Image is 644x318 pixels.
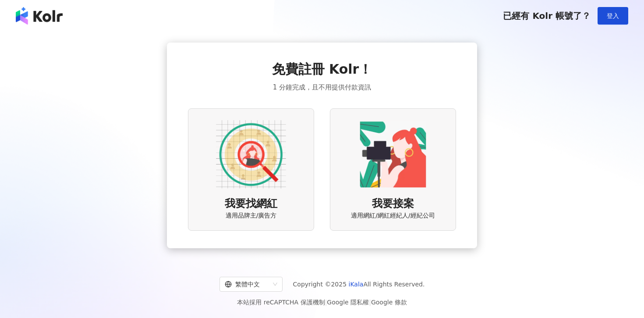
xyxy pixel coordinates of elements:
[349,281,364,288] a: iKala
[369,299,371,306] span: |
[237,297,407,307] span: 本站採用 reCAPTCHA 保護機制
[358,119,428,189] img: KOL identity option
[325,299,327,306] span: |
[293,279,425,289] span: Copyright © 2025 All Rights Reserved.
[225,277,269,291] div: 繁體中文
[351,211,435,220] span: 適用網紅/網紅經紀人/經紀公司
[226,211,277,220] span: 適用品牌主/廣告方
[371,299,407,306] a: Google 條款
[598,7,628,25] button: 登入
[216,119,286,189] img: AD identity option
[273,82,371,93] span: 1 分鐘完成，且不用提供付款資訊
[503,11,591,21] span: 已經有 Kolr 帳號了？
[372,197,414,211] span: 我要接案
[16,7,63,25] img: logo
[225,197,277,211] span: 我要找網紅
[327,299,369,306] a: Google 隱私權
[607,12,619,19] span: 登入
[272,60,372,79] span: 免費註冊 Kolr！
